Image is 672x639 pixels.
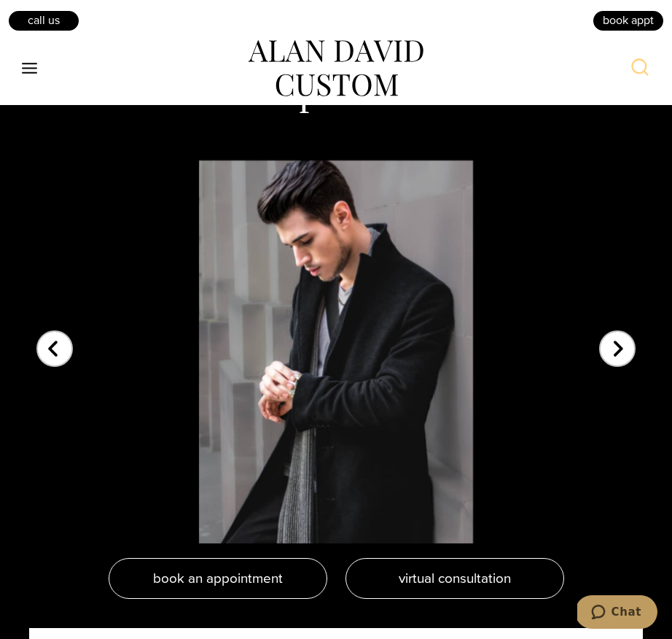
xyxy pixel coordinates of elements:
div: Next slide [599,321,636,357]
button: Open menu [15,55,45,82]
iframe: Opens a widget where you can chat to one of our agents [577,595,657,632]
span: book an appointment [153,568,283,589]
a: book appt [592,9,665,31]
span: virtual consultation [399,568,511,589]
button: View Search Form [622,51,657,86]
img: Client in black single breasted Loro Piana bespoke overcoat. [199,160,473,543]
a: Call Us [7,9,80,31]
a: book an appointment [109,558,327,599]
a: virtual consultation [345,558,564,599]
div: 3 / 3 [29,146,643,529]
img: alan david custom [249,40,423,97]
div: Previous slide [36,321,73,357]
